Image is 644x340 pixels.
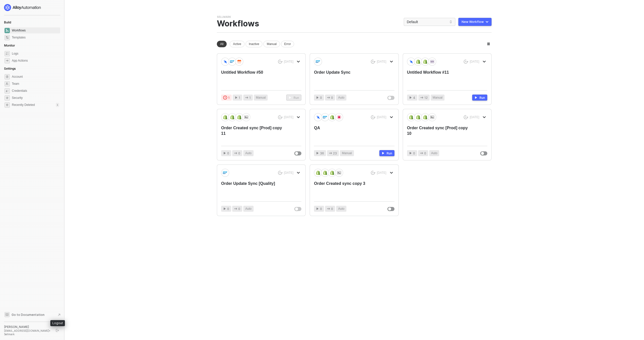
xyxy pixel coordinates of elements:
[5,51,10,56] span: icon-logs
[12,59,28,63] div: App Actions
[4,44,15,47] span: Monitor
[239,95,240,100] span: 1
[234,152,237,155] span: icon-app-actions
[327,207,330,210] span: icon-app-actions
[237,59,242,64] img: icon
[223,171,227,175] img: icon
[390,171,393,174] span: icon-arrow-down
[227,206,229,211] span: 0
[409,115,413,119] img: icon
[286,95,301,101] button: Run
[416,59,420,64] img: icon
[5,28,10,33] span: dashboard
[5,74,10,79] span: settings
[470,60,479,64] div: [DATE]
[281,41,294,47] div: Error
[316,115,320,119] img: icon
[5,58,10,63] span: icon-app-actions
[390,60,393,63] span: icon-arrow-down
[424,151,426,156] span: 0
[4,312,60,318] a: Knowledge Base
[221,70,285,86] div: Untitled Workflow #50
[430,115,434,119] img: icon
[338,206,344,211] span: Auto
[246,41,262,47] div: Inactive
[337,115,341,119] img: icon
[12,88,59,94] span: Credentials
[479,96,485,100] div: Run
[424,95,428,100] span: 12
[320,151,324,156] span: 36
[416,115,420,119] img: icon
[323,171,327,175] img: icon
[316,171,320,175] img: icon
[223,115,227,119] img: icon
[470,115,479,119] div: [DATE]
[407,18,452,26] span: Default
[56,329,59,332] span: logout
[377,171,386,175] div: [DATE]
[238,206,240,211] span: 0
[323,115,327,119] img: icon
[50,320,65,326] div: Logout
[330,115,334,119] img: icon
[230,115,234,119] img: icon
[4,20,11,24] span: Build
[413,151,415,156] span: 0
[4,4,41,11] img: logo
[423,115,427,119] img: icon
[5,88,10,94] span: credentials
[230,41,245,47] div: Active
[331,95,333,100] span: 0
[12,81,59,87] span: Team
[284,171,294,175] div: [DATE]
[5,81,10,87] span: team
[237,115,242,119] img: icon
[278,171,283,175] span: icon-success-page
[314,125,378,142] div: QA
[230,59,234,64] img: icon
[430,59,434,64] img: icon
[244,115,249,119] img: icon
[314,70,378,86] div: Order Update Sync
[377,115,386,119] div: [DATE]
[278,60,283,64] span: icon-success-page
[221,181,285,197] div: Order Update Sync [Quality]
[458,18,492,26] button: New Workflow
[297,116,300,119] span: icon-arrow-down
[245,96,248,99] span: icon-app-actions
[420,152,423,155] span: icon-app-actions
[12,27,59,33] span: Workflows
[387,151,392,155] div: Run
[245,206,252,211] span: Auto
[217,19,259,28] div: Workflows
[333,151,337,156] span: 23
[431,151,437,156] span: Auto
[464,60,468,64] span: icon-success-page
[407,70,471,86] div: Untitled Workflow #11
[12,103,35,107] span: Recently Deleted
[4,329,51,336] div: [EMAIL_ADDRESS][DOMAIN_NAME] • Sellmark
[483,116,486,119] span: icon-arrow-down
[12,313,45,317] span: Go to Documentation
[409,59,413,64] img: icon
[234,207,237,210] span: icon-app-actions
[57,312,62,317] span: document-arrow
[390,116,393,119] span: icon-arrow-down
[433,95,442,100] span: Manual
[217,15,231,19] div: Sellmark
[483,60,486,63] span: icon-arrow-down
[377,60,386,64] div: [DATE]
[327,96,330,99] span: icon-app-actions
[12,51,59,57] span: Logs
[371,171,376,175] span: icon-success-page
[284,60,294,64] div: [DATE]
[5,95,10,101] span: security
[56,103,59,107] div: 1
[423,59,427,64] img: icon
[4,325,51,329] div: [PERSON_NAME]
[297,171,300,174] span: icon-arrow-down
[330,171,334,175] img: icon
[329,152,332,155] span: icon-app-actions
[245,151,252,156] span: Auto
